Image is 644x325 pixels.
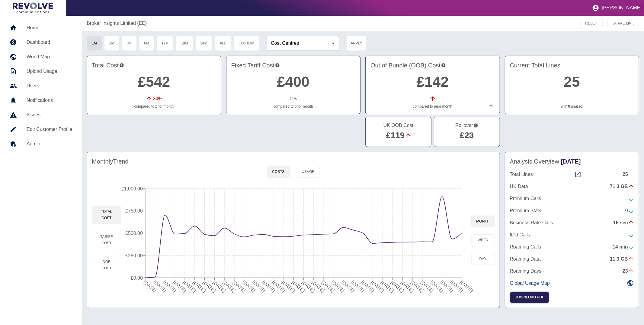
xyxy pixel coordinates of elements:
tspan: [DATE] [311,280,326,293]
p: Broker Insights Limited (EE) [87,20,147,27]
img: Logo [13,2,53,13]
div: 11.3 GB [610,255,634,263]
a: £142 [416,74,449,90]
h5: Rollover [455,122,478,129]
p: Business Rate Calls [510,219,553,226]
tspan: [DATE] [430,280,445,293]
button: 6M [139,36,154,51]
tspan: [DATE] [420,280,435,293]
button: Apply [346,36,367,51]
h5: Issues [27,111,72,119]
tspan: [DATE] [242,280,257,293]
tspan: [DATE] [439,280,454,293]
tspan: £500.00 [125,231,143,236]
p: Premium SMS [510,207,541,214]
p: compared to prior month [92,104,216,109]
h5: Upload Usage [27,68,72,75]
p: with unused [510,104,634,109]
button: 24M [195,36,213,51]
h4: Fixed Tariff Cost [231,61,355,70]
a: World Map [5,50,77,64]
button: All [215,36,231,51]
tspan: [DATE] [291,280,306,293]
h5: Home [27,24,72,31]
tspan: [DATE] [400,280,415,293]
p: Global Usage Map [510,280,550,287]
button: Click here to download the most recent invoice. If the current month’s invoice is unavailable, th... [510,292,549,303]
button: Total Cost [92,206,121,224]
button: Tariff Cost [92,231,121,249]
h5: Edit Customer Profile [27,126,72,133]
p: Premium Calls [510,195,541,202]
button: 18M [176,36,193,51]
tspan: [DATE] [212,280,227,293]
tspan: [DATE] [410,280,425,293]
tspan: [DATE] [222,280,237,293]
tspan: £750.00 [125,208,143,213]
button: 1M [87,36,102,51]
div: 16 sec [613,219,634,226]
p: compared to prior month [231,104,355,109]
h4: Analysis Overview [510,157,634,166]
p: UK Data [510,183,528,190]
button: [PERSON_NAME] [590,2,644,14]
tspan: [DATE] [350,280,365,293]
a: Global Usage Map [510,280,634,287]
button: 2M [104,36,120,51]
button: OOB Cost [92,256,121,274]
h5: World Map [27,53,72,60]
a: Roaming Calls14 min [510,243,634,251]
a: IDD Calls [510,231,634,239]
a: Premium Calls [510,195,634,202]
p: Roaming Calls [510,243,541,251]
tspan: [DATE] [162,280,178,293]
a: Business Rate Calls16 sec [510,219,634,226]
button: SHARE LINK [607,18,639,29]
a: Total Lines25 [510,171,634,178]
button: RESET [580,18,603,29]
p: IDD Calls [510,231,530,239]
div: 23 [623,268,634,275]
span: [DATE] [561,158,581,165]
a: UK Data71.3 GB [510,183,634,190]
tspan: [DATE] [261,280,276,293]
h5: UK OOB Cost [383,122,414,129]
a: 9 [568,104,570,109]
tspan: [DATE] [341,280,356,293]
a: Admin [5,137,77,151]
p: Roaming Days [510,268,542,275]
tspan: [DATE] [390,280,405,293]
p: Total Lines [510,171,533,178]
tspan: [DATE] [192,280,207,293]
tspan: [DATE] [232,280,247,293]
a: £119 [386,131,405,140]
tspan: [DATE] [143,280,158,293]
a: Edit Customer Profile [5,122,77,137]
tspan: [DATE] [301,280,316,293]
p: [PERSON_NAME] [602,5,642,11]
tspan: [DATE] [172,280,187,293]
button: Usage [297,166,320,178]
div: 71.3 GB [610,183,634,190]
tspan: £1,000.00 [121,186,143,191]
tspan: [DATE] [281,280,296,293]
p: 0 % [290,95,297,102]
button: week [471,234,495,246]
tspan: [DATE] [360,280,375,293]
tspan: [DATE] [271,280,286,293]
tspan: £250.00 [125,253,143,258]
div: 14 min [613,243,634,251]
button: Costs [267,166,290,178]
tspan: [DATE] [459,280,474,293]
a: Premium SMS0 [510,207,634,214]
p: Roaming Data [510,255,541,263]
button: Custom [233,36,259,51]
tspan: [DATE] [380,280,395,293]
svg: Costs from usage that is outside the selected date range but still billed in your invoice. These ... [473,122,478,129]
h5: Users [27,82,72,89]
tspan: £0.00 [131,275,143,281]
h4: Total Cost [92,61,216,70]
a: Users [5,79,77,93]
tspan: [DATE] [202,280,217,293]
h4: Out of Bundle (OOB) Cost [370,61,495,70]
